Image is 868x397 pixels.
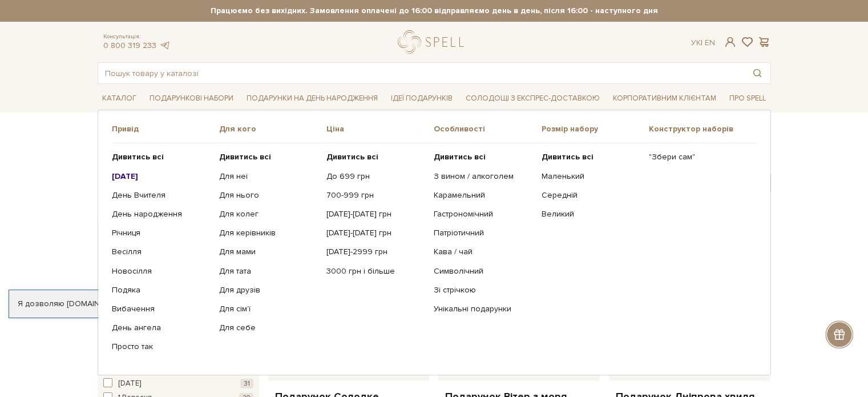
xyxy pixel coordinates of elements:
a: Для тата [219,266,318,276]
div: Ук [691,38,715,48]
a: logo [398,30,469,54]
b: [DATE] [112,171,138,181]
a: Про Spell [725,90,770,107]
a: Для керівників [219,228,318,238]
a: Патріотичний [434,228,532,238]
span: [DATE] [118,378,141,390]
a: Кава / чай [434,247,532,257]
b: Дивитись всі [112,152,164,162]
span: Конструктор наборів [649,124,756,134]
a: 0 800 319 233 [103,41,156,50]
a: [DATE]-2999 грн [326,247,425,257]
b: Дивитись всі [326,152,378,162]
a: День Вчителя [112,190,211,200]
b: Дивитись всі [542,152,594,162]
a: Новосілля [112,266,211,276]
span: Ціна [326,124,434,134]
div: Я дозволяю [DOMAIN_NAME] використовувати [9,299,318,309]
a: Ідеї подарунків [386,90,457,107]
a: Карамельний [434,190,532,200]
a: Маленький [542,171,640,182]
a: Дивитись всі [434,152,532,162]
a: День ангела [112,323,211,333]
a: З вином / алкоголем [434,171,532,182]
a: telegram [159,41,171,50]
div: Каталог [98,110,771,375]
a: Для друзів [219,285,318,295]
a: Для сім'ї [219,304,318,314]
b: Дивитись всі [219,152,271,162]
a: Для неї [219,171,318,182]
a: Для колег [219,209,318,219]
a: Подарункові набори [145,90,238,107]
a: [DATE]-[DATE] грн [326,228,425,238]
a: Подяка [112,285,211,295]
a: Великий [542,209,640,219]
a: Просто так [112,342,211,352]
a: [DATE] [112,171,211,182]
span: Привід [112,124,219,134]
span: | [701,38,703,47]
a: До 699 грн [326,171,425,182]
span: Особливості [434,124,541,134]
a: Каталог [98,90,141,107]
strong: Працюємо без вихідних. Замовлення оплачені до 16:00 відправляємо день в день, після 16:00 - насту... [98,6,771,16]
a: Зі стрічкою [434,285,532,295]
span: Розмір набору [542,124,649,134]
a: Солодощі з експрес-доставкою [461,89,604,108]
input: Пошук товару у каталозі [98,63,744,83]
a: Вибачення [112,304,211,314]
a: "Збери сам" [649,152,748,162]
a: Весілля [112,247,211,257]
button: [DATE] 31 [103,378,253,390]
a: Для себе [219,323,318,333]
span: 31 [240,379,253,388]
span: Консультація: [103,33,171,41]
button: Пошук товару у каталозі [744,63,770,83]
a: Річниця [112,228,211,238]
a: Дивитись всі [112,152,211,162]
a: Дивитись всі [219,152,318,162]
b: Дивитись всі [434,152,486,162]
a: День народження [112,209,211,219]
a: [DATE]-[DATE] грн [326,209,425,219]
a: Для мами [219,247,318,257]
a: 700-999 грн [326,190,425,200]
a: Символічний [434,266,532,276]
a: Дивитись всі [542,152,640,162]
a: En [705,38,715,47]
a: Унікальні подарунки [434,304,532,314]
span: Для кого [219,124,326,134]
a: Для нього [219,190,318,200]
a: Гастрономічний [434,209,532,219]
a: Корпоративним клієнтам [608,90,721,107]
a: Дивитись всі [326,152,425,162]
a: Подарунки на День народження [242,90,382,107]
a: Середній [542,190,640,200]
a: 3000 грн і більше [326,266,425,276]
